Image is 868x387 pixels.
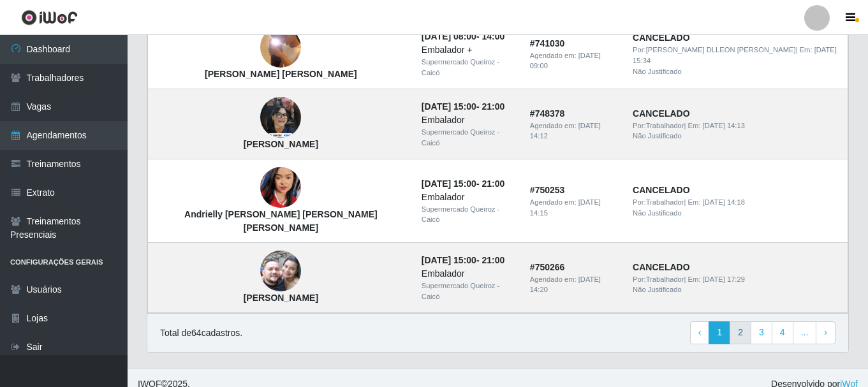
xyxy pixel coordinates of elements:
a: 4 [772,321,793,344]
strong: Andrielly [PERSON_NAME] [PERSON_NAME] [PERSON_NAME] [184,209,378,233]
div: Agendado em: [530,274,617,296]
time: 21:00 [482,179,504,189]
time: [DATE] 15:00 [422,101,476,112]
strong: - [422,255,504,265]
strong: [PERSON_NAME] [244,293,318,303]
div: Agendado em: [530,120,617,142]
div: | Em: [633,197,840,208]
span: Por: [PERSON_NAME] DLLEON [PERSON_NAME] [633,46,796,54]
img: Andrielly de Castro Amorim Fonseca [260,151,301,224]
strong: - [422,179,504,189]
div: Não Justificado [633,131,840,142]
div: | Em: [633,45,840,66]
strong: [PERSON_NAME] [PERSON_NAME] [205,69,357,79]
strong: # 750266 [530,262,565,272]
time: 14:00 [482,31,504,41]
strong: [PERSON_NAME] [244,139,318,149]
a: 1 [709,321,730,344]
time: [DATE] 14:18 [703,198,745,206]
strong: - [422,101,504,112]
time: [DATE] 17:29 [703,275,745,283]
div: Não Justificado [633,66,840,77]
time: 21:00 [482,255,504,265]
img: Lucelia Paiva Costa [260,72,301,163]
strong: CANCELADO [633,33,689,43]
a: 3 [751,321,772,344]
img: CoreUI Logo [21,10,78,26]
div: | Em: [633,274,840,285]
div: Supermercado Queiroz - Caicó [422,281,515,302]
strong: # 741030 [530,38,565,48]
strong: CANCELADO [633,108,689,119]
time: [DATE] 08:00 [422,31,476,41]
div: Supermercado Queiroz - Caicó [422,204,515,226]
div: Supermercado Queiroz - Caicó [422,57,515,78]
span: ‹ [698,327,702,337]
div: Não Justificado [633,284,840,295]
div: Não Justificado [633,208,840,219]
img: Gean Carlos da Costa [260,235,301,308]
strong: # 748378 [530,108,565,119]
a: Next [816,321,835,344]
div: Supermercado Queiroz - Caicó [422,127,515,149]
strong: - [422,31,504,41]
time: 21:00 [482,101,504,112]
a: ... [793,321,817,344]
span: Por: Trabalhador [633,122,684,129]
time: [DATE] 15:00 [422,255,476,265]
div: Embalador [422,267,515,281]
p: Total de 64 cadastros. [160,326,242,340]
div: Agendado em: [530,197,617,219]
span: › [824,327,827,337]
div: Embalador [422,113,515,127]
a: 2 [730,321,751,344]
a: Previous [690,321,710,344]
nav: pagination [690,321,835,344]
div: Agendado em: [530,50,617,72]
span: Por: Trabalhador [633,198,684,206]
time: [DATE] 15:00 [422,179,476,189]
time: [DATE] 15:34 [633,46,837,64]
img: Harlley Gean Santos de Farias [260,2,301,92]
div: | Em: [633,120,840,131]
strong: # 750253 [530,185,565,195]
time: [DATE] 14:13 [703,122,745,129]
strong: CANCELADO [633,262,689,272]
div: Embalador + [422,43,515,57]
span: Por: Trabalhador [633,275,684,283]
div: Embalador [422,191,515,204]
time: [DATE] 14:15 [530,198,601,217]
strong: CANCELADO [633,185,689,195]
